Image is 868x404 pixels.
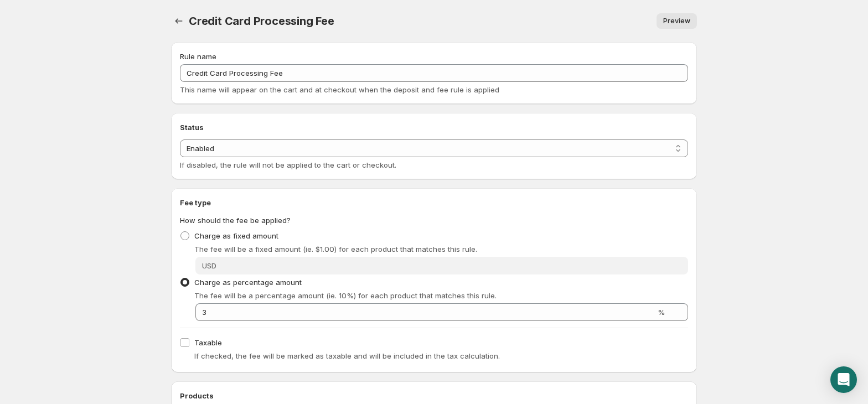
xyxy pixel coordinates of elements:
[194,245,477,253] span: The fee will be a fixed amount (ie. $1.00) for each product that matches this rule.
[180,197,688,208] h2: Fee type
[180,122,688,133] h2: Status
[830,366,857,393] div: Open Intercom Messenger
[657,13,697,29] a: Preview
[180,85,499,94] span: This name will appear on the cart and at checkout when the deposit and fee rule is applied
[658,308,665,317] span: %
[171,13,187,29] button: Settings
[180,52,216,61] span: Rule name
[194,278,302,287] span: Charge as percentage amount
[194,338,222,347] span: Taxable
[189,14,334,28] span: Credit Card Processing Fee
[180,216,291,225] span: How should the fee be applied?
[180,160,396,169] span: If disabled, the rule will not be applied to the cart or checkout.
[180,390,688,401] h2: Products
[194,351,500,360] span: If checked, the fee will be marked as taxable and will be included in the tax calculation.
[202,261,216,270] span: USD
[194,290,688,301] p: The fee will be a percentage amount (ie. 10%) for each product that matches this rule.
[663,17,690,25] span: Preview
[194,231,278,240] span: Charge as fixed amount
